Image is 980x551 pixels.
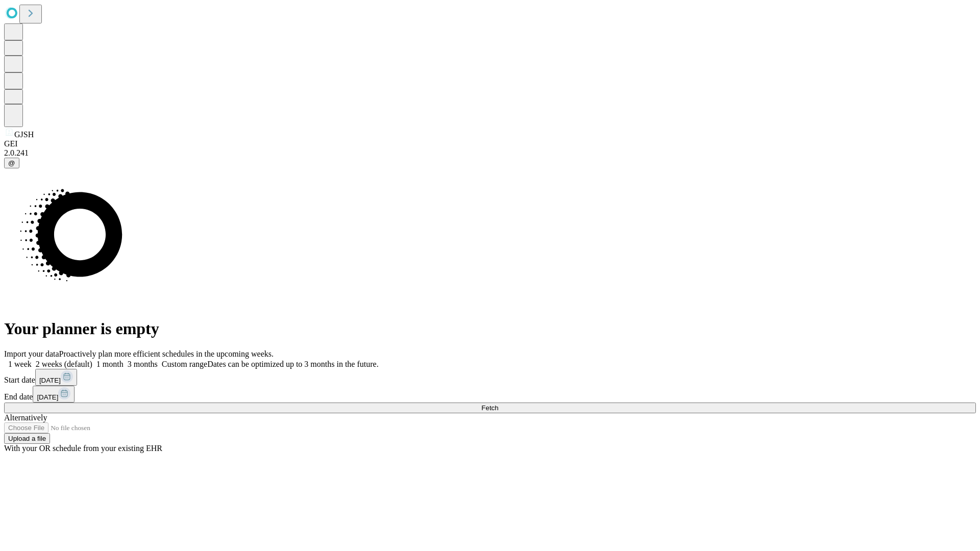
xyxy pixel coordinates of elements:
button: @ [4,158,19,168]
span: Proactively plan more efficient schedules in the upcoming weeks. [59,349,274,358]
span: [DATE] [37,393,58,401]
h1: Your planner is empty [4,319,976,338]
span: 1 week [8,360,32,368]
div: 2.0.241 [4,148,976,158]
span: Dates can be optimized up to 3 months in the future. [207,360,378,368]
span: Custom range [162,360,207,368]
span: Fetch [481,404,498,412]
span: With your OR schedule from your existing EHR [4,444,162,453]
div: Start date [4,369,976,386]
div: GEI [4,139,976,148]
button: Upload a file [4,433,50,444]
span: @ [8,159,15,167]
div: End date [4,386,976,403]
button: Fetch [4,403,976,413]
span: 2 weeks (default) [36,360,92,368]
button: [DATE] [33,386,75,403]
span: GJSH [14,130,34,139]
span: Import your data [4,349,59,358]
span: Alternatively [4,413,47,422]
span: 3 months [128,360,158,368]
span: 1 month [96,360,124,368]
button: [DATE] [35,369,77,386]
span: [DATE] [39,377,61,384]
